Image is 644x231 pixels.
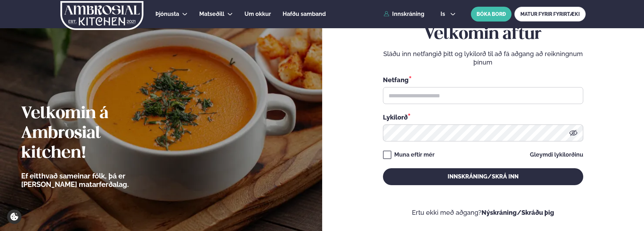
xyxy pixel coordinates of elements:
img: logo [60,1,144,30]
span: Hafðu samband [283,11,326,17]
a: Hafðu samband [283,10,326,18]
h2: Velkomin á Ambrosial kitchen! [21,104,168,163]
a: Um okkur [244,10,271,18]
span: Um okkur [244,11,271,17]
div: Netfang [383,75,583,84]
span: Matseðill [199,11,224,17]
a: MATUR FYRIR FYRIRTÆKI [514,7,586,22]
h2: Velkomin aftur [383,25,583,44]
a: Gleymdi lykilorðinu [530,152,583,158]
button: Innskráning/Skrá inn [383,168,583,185]
a: Matseðill [199,10,224,18]
a: Nýskráning/Skráðu þig [481,209,554,216]
button: is [435,11,461,17]
p: Sláðu inn netfangið þitt og lykilorð til að fá aðgang að reikningnum þínum [383,50,583,67]
span: Þjónusta [155,11,179,17]
p: Ef eitthvað sameinar fólk, þá er [PERSON_NAME] matarferðalag. [21,172,168,189]
a: Þjónusta [155,10,179,18]
a: Cookie settings [7,209,22,224]
button: BÓKA BORÐ [471,7,512,22]
p: Ertu ekki með aðgang? [343,208,623,217]
span: is [441,11,447,17]
div: Lykilorð [383,113,583,122]
a: Innskráning [384,11,424,17]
